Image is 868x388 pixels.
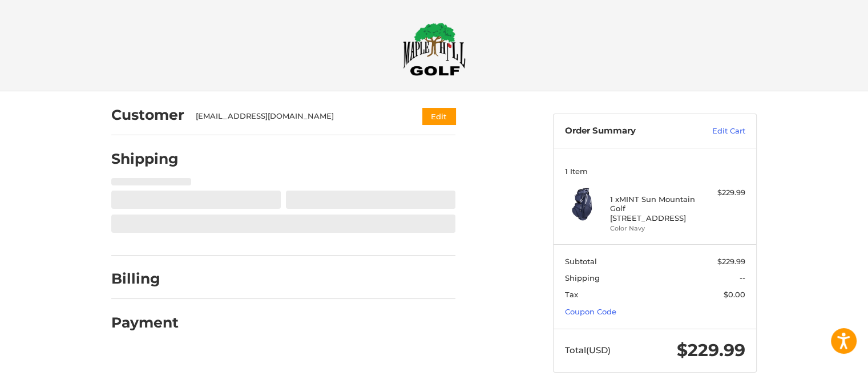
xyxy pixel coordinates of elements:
[677,339,745,361] span: $229.99
[111,106,184,124] h2: Customer
[111,314,179,332] h2: Payment
[565,167,745,176] h3: 1 Item
[565,126,688,137] h3: Order Summary
[111,270,178,288] h2: Billing
[565,307,616,316] a: Coupon Code
[610,195,697,223] h4: 1 x MINT Sun Mountain Golf [STREET_ADDRESS]
[565,257,597,266] span: Subtotal
[565,290,578,299] span: Tax
[688,126,745,137] a: Edit Cart
[717,257,745,266] span: $229.99
[111,150,179,168] h2: Shipping
[403,22,466,76] img: Maple Hill Golf
[724,290,745,299] span: $0.00
[565,273,600,282] span: Shipping
[196,111,401,122] div: [EMAIL_ADDRESS][DOMAIN_NAME]
[700,187,745,199] div: $229.99
[610,224,697,233] li: Color Navy
[774,357,868,388] iframe: Google Customer Reviews
[740,273,745,282] span: --
[565,345,611,355] span: Total (USD)
[422,108,455,124] button: Edit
